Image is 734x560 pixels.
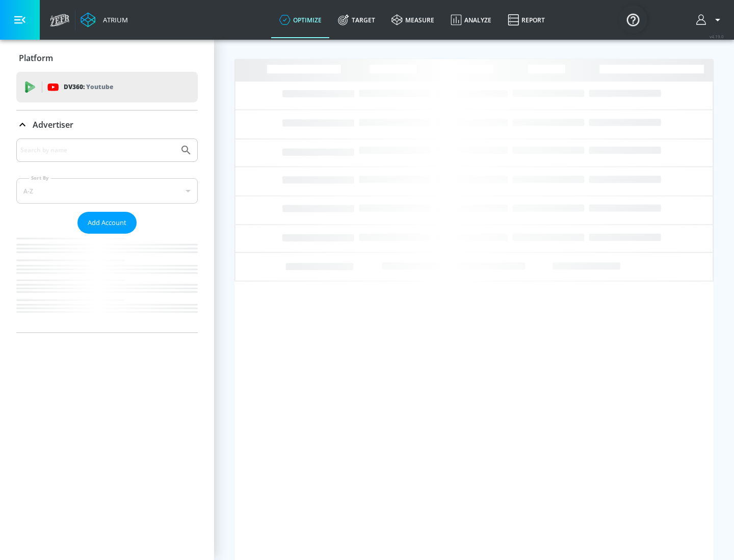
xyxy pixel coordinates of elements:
span: v 4.19.0 [710,34,724,39]
p: Youtube [86,81,113,92]
nav: list of Advertiser [16,234,198,332]
span: Add Account [88,217,126,229]
a: optimize [271,2,330,38]
div: Advertiser [16,110,198,139]
a: Target [330,2,383,38]
p: Platform [19,52,53,64]
div: Advertiser [16,138,198,332]
a: measure [383,2,442,38]
p: DV360: [64,81,113,93]
div: A-Z [16,178,198,204]
a: Report [500,2,553,38]
p: Advertiser [33,119,73,130]
label: Sort By [29,175,51,181]
button: Open Resource Center [619,5,647,34]
button: Add Account [77,212,137,234]
input: Search by name [20,144,175,157]
div: Atrium [99,15,128,24]
a: Atrium [81,12,128,27]
div: Platform [16,44,198,72]
div: DV360: Youtube [16,72,198,102]
a: Analyze [442,2,500,38]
